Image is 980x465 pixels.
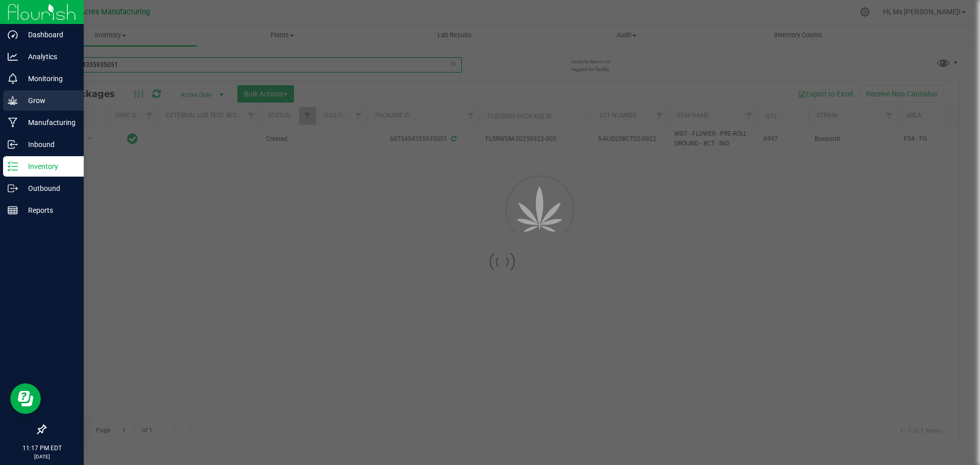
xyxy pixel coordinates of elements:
p: Monitoring [18,72,79,85]
p: 11:17 PM EDT [5,444,79,453]
iframe: Resource center [10,383,41,414]
p: Reports [18,204,79,216]
p: Dashboard [18,29,79,41]
p: Grow [18,94,79,107]
inline-svg: Inbound [8,139,18,150]
p: Inbound [18,138,79,151]
p: Outbound [18,182,79,194]
inline-svg: Reports [8,205,18,215]
p: Analytics [18,51,79,63]
inline-svg: Dashboard [8,30,18,40]
inline-svg: Outbound [8,183,18,193]
inline-svg: Inventory [8,161,18,172]
inline-svg: Grow [8,95,18,106]
p: Inventory [18,160,79,173]
p: [DATE] [5,453,79,460]
inline-svg: Manufacturing [8,117,18,128]
p: Manufacturing [18,116,79,129]
inline-svg: Analytics [8,52,18,62]
inline-svg: Monitoring [8,74,18,84]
